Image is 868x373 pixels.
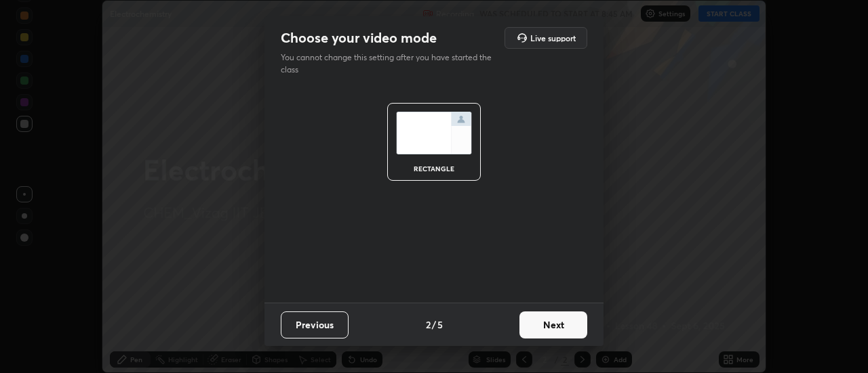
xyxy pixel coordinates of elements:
h4: / [432,317,436,332]
h2: Choose your video mode [281,29,437,47]
p: You cannot change this setting after you have started the class [281,51,500,76]
h4: 5 [437,317,443,332]
button: Previous [281,311,349,338]
h5: Live support [530,34,576,42]
button: Next [519,311,587,338]
img: normalScreenIcon.ae25ed63.svg [396,112,472,154]
h4: 2 [426,317,431,332]
div: rectangle [407,165,461,172]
